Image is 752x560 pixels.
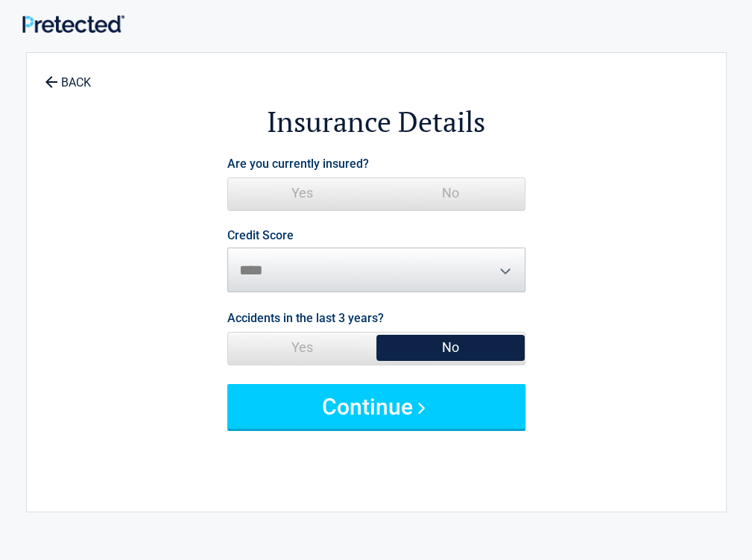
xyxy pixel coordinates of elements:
[376,178,525,208] span: No
[228,178,376,208] span: Yes
[227,384,525,429] button: Continue
[227,230,294,242] label: Credit Score
[227,154,369,174] label: Are you currently insured?
[22,15,124,34] img: Main Logo
[376,333,525,362] span: No
[42,63,94,89] a: BACK
[109,103,644,141] h2: Insurance Details
[228,333,376,362] span: Yes
[227,308,384,328] label: Accidents in the last 3 years?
